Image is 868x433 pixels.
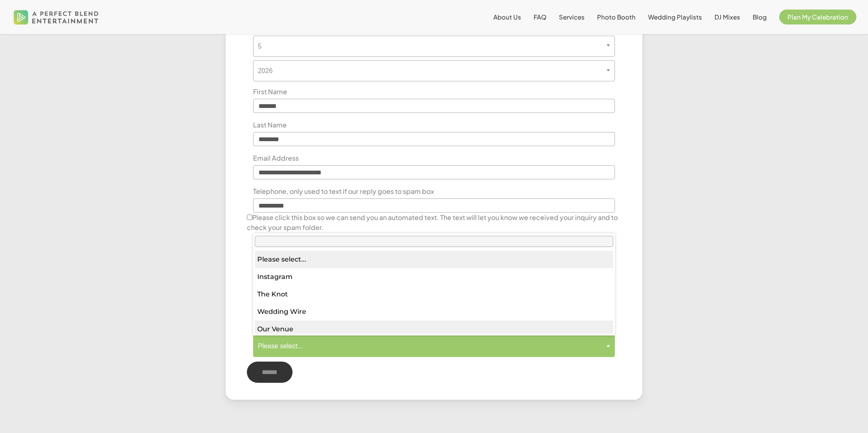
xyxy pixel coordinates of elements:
span: Plan My Celebration [788,13,848,21]
label: Please click this box so we can send you an automated text. The text will let you know we receive... [247,213,621,232]
label: Last Name [247,120,293,130]
li: Our Venue [255,320,613,338]
li: The Knot [255,286,613,303]
span: Blog [753,13,767,21]
span: 5 [253,36,614,57]
li: Please select... [255,251,613,268]
li: Wedding Wire [255,303,613,320]
span: 2026 [254,67,614,75]
a: Blog [753,14,767,20]
label: Telephone, only used to text if our reply goes to spam box [247,186,440,196]
span: Services [559,13,585,21]
label: Email Address [247,153,305,163]
label: First Name [247,87,293,97]
label: Event Type [247,242,294,252]
span: Please select... [253,335,614,357]
a: Wedding Playlists [648,14,702,20]
span: Photo Booth [597,13,636,21]
span: 5 [254,42,614,50]
a: DJ Mixes [714,14,740,20]
a: Photo Booth [597,14,636,20]
span: Wedding Playlists [648,13,702,21]
a: About Us [493,14,521,20]
li: Instagram [255,268,613,286]
span: FAQ [534,13,546,21]
label: How did you hear about us? [247,318,346,328]
span: About Us [493,13,521,21]
span: Please select... [254,342,614,350]
a: Plan My Celebration [779,14,856,20]
span: 2026 [253,60,614,81]
img: A Perfect Blend Entertainment [12,3,101,31]
span: DJ Mixes [714,13,740,21]
a: Services [559,14,585,20]
input: Please click this box so we can send you an automated text. The text will let you know we receive... [247,215,252,220]
a: FAQ [534,14,546,20]
label: Venue Name [247,285,300,295]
